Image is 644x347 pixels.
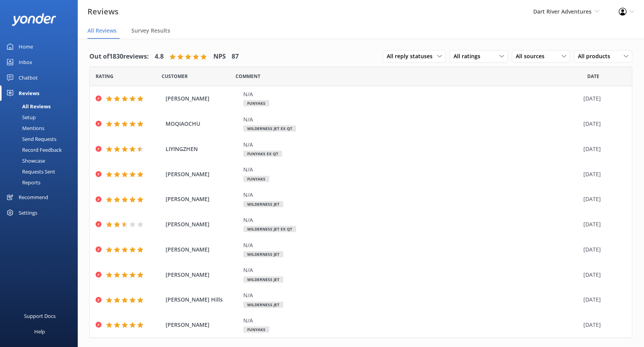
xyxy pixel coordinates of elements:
span: Wilderness Jet ex QT [243,125,296,132]
div: Recommend [19,189,48,205]
div: Send Requests [5,134,56,144]
span: [PERSON_NAME] Hills [166,295,239,304]
span: All sources [516,52,549,61]
span: Wilderness Jet [243,302,283,308]
div: [DATE] [583,245,622,254]
span: Question [236,73,260,80]
a: Requests Sent [5,166,78,177]
span: Wilderness Jet ex QT [243,226,296,232]
span: Date [162,73,188,80]
div: N/A [243,115,579,124]
span: All Reviews [87,27,117,35]
span: Wilderness Jet [243,251,283,257]
div: Home [19,39,33,54]
img: yonder-white-logo.png [12,13,56,26]
span: Funyaks [243,100,269,106]
span: LIYINGZHEN [166,145,239,153]
span: [PERSON_NAME] [166,94,239,103]
div: Requests Sent [5,166,55,177]
div: N/A [243,266,579,274]
span: All reply statuses [387,52,437,61]
a: All Reviews [5,101,78,112]
div: [DATE] [583,170,622,179]
h3: Reviews [87,5,119,18]
a: Setup [5,112,78,123]
div: [DATE] [583,321,622,329]
a: Mentions [5,123,78,134]
span: All products [578,52,615,61]
span: [PERSON_NAME] [166,271,239,279]
div: All Reviews [5,101,51,112]
span: All ratings [454,52,485,61]
div: [DATE] [583,295,622,304]
a: Showcase [5,155,78,166]
div: N/A [243,165,579,174]
span: Dart River Adventures [533,8,592,15]
div: Record Feedback [5,144,62,155]
div: N/A [243,291,579,300]
span: Survey Results [131,27,170,35]
a: Record Feedback [5,144,78,155]
div: Setup [5,112,36,123]
span: [PERSON_NAME] [166,321,239,329]
span: Funyaks ex QT [243,151,282,157]
div: N/A [243,316,579,325]
span: Funyaks [243,326,269,333]
div: N/A [243,191,579,199]
div: [DATE] [583,145,622,153]
div: [DATE] [583,94,622,103]
div: [DATE] [583,220,622,229]
span: Wilderness Jet [243,276,283,283]
span: [PERSON_NAME] [166,220,239,229]
span: Wilderness Jet [243,201,283,207]
div: N/A [243,216,579,224]
h4: Out of 1830 reviews: [89,52,149,62]
h4: 4.8 [155,52,164,62]
span: Funyaks [243,176,269,182]
div: N/A [243,90,579,99]
div: Mentions [5,123,44,134]
div: Help [34,324,45,339]
div: Showcase [5,155,45,166]
h4: 87 [232,52,239,62]
span: [PERSON_NAME] [166,195,239,203]
span: [PERSON_NAME] [166,170,239,179]
div: N/A [243,141,579,149]
div: Reports [5,177,40,188]
span: Date [96,73,113,80]
div: Reviews [19,85,39,101]
span: Date [587,73,599,80]
div: [DATE] [583,195,622,203]
div: Support Docs [24,308,56,324]
div: N/A [243,241,579,250]
div: [DATE] [583,271,622,279]
div: Inbox [19,54,32,70]
span: [PERSON_NAME] [166,245,239,254]
div: [DATE] [583,120,622,128]
a: Send Requests [5,134,78,144]
div: Chatbot [19,70,38,85]
span: MOQIAOCHU [166,120,239,128]
div: Settings [19,205,37,220]
a: Reports [5,177,78,188]
h4: NPS [213,52,226,62]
